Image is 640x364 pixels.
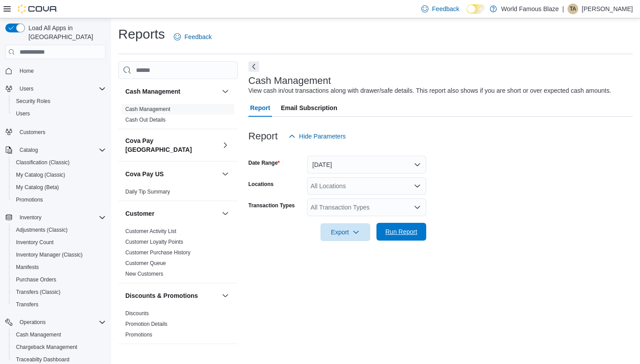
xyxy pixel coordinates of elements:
[16,212,106,223] span: Inventory
[16,65,106,76] span: Home
[12,299,42,310] a: Transfers
[125,87,180,96] h3: Cash Management
[118,25,165,43] h1: Reports
[220,140,231,150] button: Cova Pay [GEOGRAPHIC_DATA]
[16,212,45,223] button: Inventory
[16,110,30,117] span: Users
[16,301,38,308] span: Transfers
[16,226,68,233] span: Adjustments (Classic)
[248,61,259,72] button: Next
[299,132,346,141] span: Hide Parameters
[12,342,81,352] a: Chargeback Management
[125,209,218,218] button: Customer
[16,126,106,137] span: Customers
[9,298,109,311] button: Transfers
[9,95,109,107] button: Security Roles
[12,108,106,119] span: Users
[12,170,106,180] span: My Catalog (Classic)
[20,319,46,326] span: Operations
[9,236,109,249] button: Inventory Count
[9,341,109,353] button: Chargeback Management
[467,4,485,14] input: Dark Mode
[16,171,65,178] span: My Catalog (Classic)
[2,211,109,224] button: Inventory
[248,181,274,188] label: Locations
[12,194,47,205] a: Promotions
[12,342,106,352] span: Chargeback Management
[16,127,49,138] a: Customers
[12,157,73,168] a: Classification (Classic)
[12,108,33,119] a: Users
[16,344,77,351] span: Chargeback Management
[285,127,349,145] button: Hide Parameters
[16,196,43,203] span: Promotions
[12,287,64,297] a: Transfers (Classic)
[9,194,109,206] button: Promotions
[376,223,426,241] button: Run Report
[12,96,54,107] a: Security Roles
[414,182,421,190] button: Open list of options
[16,83,37,94] button: Users
[9,261,109,273] button: Manifests
[250,99,270,117] span: Report
[568,4,578,14] div: Thunder Anderson
[125,249,191,256] a: Customer Purchase History
[320,223,370,241] button: Export
[12,299,106,310] span: Transfers
[18,4,58,13] img: Cova
[12,262,42,273] a: Manifests
[432,4,459,13] span: Feedback
[16,356,69,363] span: Traceabilty Dashboard
[9,156,109,169] button: Classification (Classic)
[582,4,633,14] p: [PERSON_NAME]
[248,131,278,142] h3: Report
[125,136,218,154] button: Cova Pay [GEOGRAPHIC_DATA]
[125,239,183,245] a: Customer Loyalty Points
[16,66,37,76] a: Home
[467,14,467,14] span: Dark Mode
[2,316,109,328] button: Operations
[12,329,106,340] span: Cash Management
[220,290,231,301] button: Discounts & Promotions
[414,204,421,211] button: Open list of options
[20,214,41,221] span: Inventory
[9,169,109,181] button: My Catalog (Classic)
[20,85,33,92] span: Users
[2,64,109,77] button: Home
[570,4,576,14] span: TA
[562,4,564,14] p: |
[16,145,41,155] button: Catalog
[16,145,106,155] span: Catalog
[16,184,59,191] span: My Catalog (Beta)
[385,227,417,236] span: Run Report
[248,159,280,166] label: Date Range
[326,223,365,241] span: Export
[12,329,64,340] a: Cash Management
[2,83,109,95] button: Users
[9,273,109,286] button: Purchase Orders
[9,181,109,194] button: My Catalog (Beta)
[12,170,69,180] a: My Catalog (Classic)
[118,308,238,344] div: Discounts & Promotions
[125,260,166,266] a: Customer Queue
[16,83,106,94] span: Users
[125,117,166,123] a: Cash Out Details
[248,75,331,86] h3: Cash Management
[307,156,426,174] button: [DATE]
[12,182,63,193] a: My Catalog (Beta)
[9,249,109,261] button: Inventory Manager (Classic)
[12,96,106,107] span: Security Roles
[220,86,231,97] button: Cash Management
[16,317,106,328] span: Operations
[12,237,106,248] span: Inventory Count
[118,226,238,283] div: Customer
[16,331,61,338] span: Cash Management
[12,274,60,285] a: Purchase Orders
[220,208,231,219] button: Customer
[2,144,109,156] button: Catalog
[25,24,106,41] span: Load All Apps in [GEOGRAPHIC_DATA]
[12,182,106,193] span: My Catalog (Beta)
[12,225,106,235] span: Adjustments (Classic)
[9,107,109,120] button: Users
